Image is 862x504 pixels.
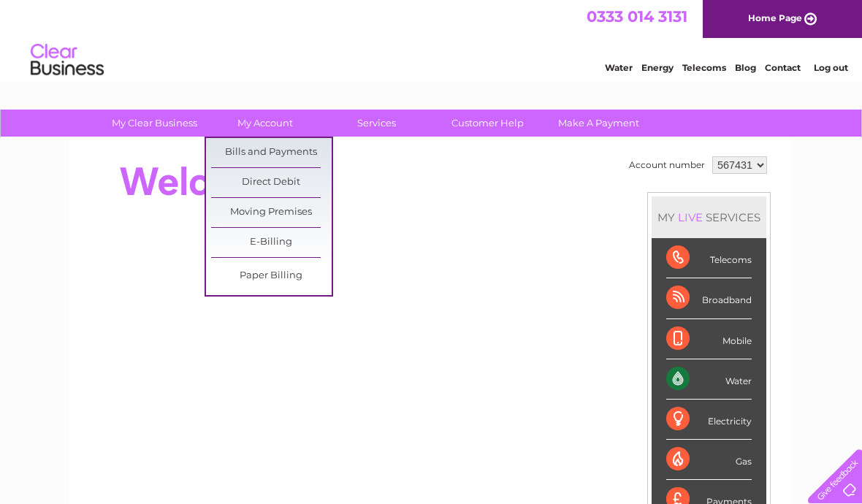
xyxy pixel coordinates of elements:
[211,138,332,167] a: Bills and Payments
[625,153,709,177] td: Account number
[316,110,437,137] a: Services
[675,210,706,224] div: LIVE
[765,62,801,73] a: Contact
[814,62,848,73] a: Log out
[87,8,777,71] div: Clear Business is a trading name of Verastar Limited (registered in [GEOGRAPHIC_DATA] No. 3667643...
[30,38,104,83] img: logo.png
[211,228,332,257] a: E-Billing
[587,7,687,26] a: 0333 014 3131
[666,319,752,359] div: Mobile
[735,62,756,73] a: Blog
[652,196,766,238] div: MY SERVICES
[427,110,548,137] a: Customer Help
[605,62,633,73] a: Water
[666,238,752,278] div: Telecoms
[641,62,674,73] a: Energy
[211,261,332,291] a: Paper Billing
[94,110,215,137] a: My Clear Business
[666,278,752,318] div: Broadband
[211,198,332,227] a: Moving Premises
[666,400,752,440] div: Electricity
[205,110,326,137] a: My Account
[666,359,752,400] div: Water
[211,168,332,197] a: Direct Debit
[538,110,659,137] a: Make A Payment
[682,62,726,73] a: Telecoms
[666,440,752,480] div: Gas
